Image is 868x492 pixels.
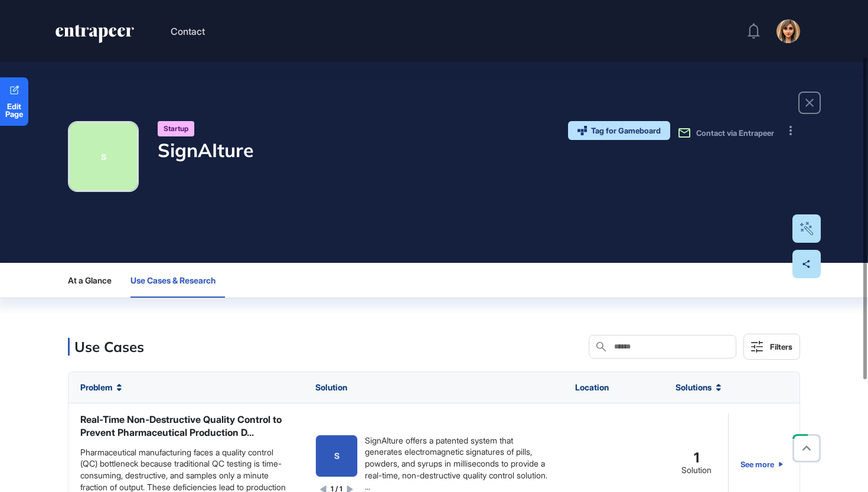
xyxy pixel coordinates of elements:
[677,126,774,140] button: Contact via Entrapeer
[101,151,106,163] div: S
[130,276,216,285] span: Use Cases & Research
[696,128,774,138] span: Contact via Entrapeer
[68,276,112,285] span: At a Glance
[676,383,712,392] span: Solutions
[80,383,112,392] span: Problem
[334,451,340,460] div: S
[681,465,712,476] div: Solution
[158,139,254,161] h4: SignAIture
[743,334,800,360] button: Filters
[575,383,609,392] span: Location
[171,24,205,39] button: Contact
[591,127,661,135] span: Tag for Gameboard
[158,121,194,136] div: Startup
[54,25,135,47] a: entrapeer-logo
[776,19,800,43] img: user-avatar
[315,383,347,392] span: Solution
[770,342,792,351] div: Filters
[68,263,112,298] button: At a Glance
[74,338,144,356] h3: Use Cases
[694,452,699,464] span: 1
[315,435,358,477] a: S
[130,263,225,298] button: Use Cases & Research
[80,413,292,439] div: Real-Time Non-Destructive Quality Control to Prevent Pharmaceutical Production D...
